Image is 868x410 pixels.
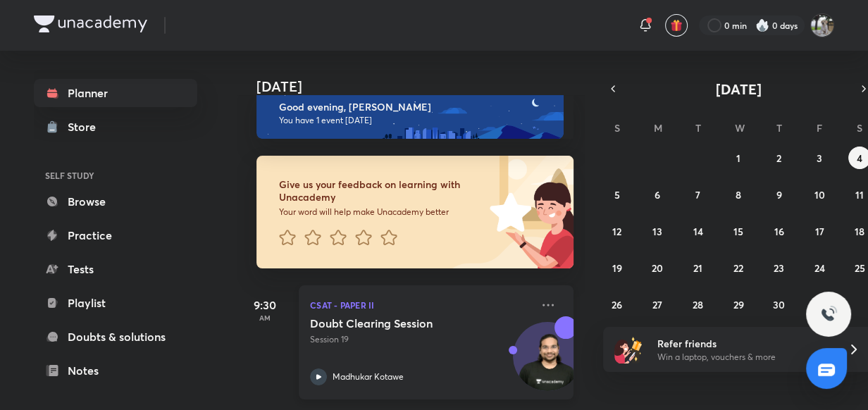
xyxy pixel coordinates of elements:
[817,121,822,135] abbr: Friday
[814,188,824,201] abbr: October 10, 2025
[808,256,831,279] button: October 24, 2025
[646,293,669,316] button: October 27, 2025
[727,183,750,206] button: October 8, 2025
[34,187,197,216] a: Browse
[695,121,701,135] abbr: Tuesday
[612,261,622,275] abbr: October 19, 2025
[693,225,703,238] abbr: October 14, 2025
[687,220,709,242] button: October 14, 2025
[695,188,700,201] abbr: October 7, 2025
[646,220,669,242] button: October 13, 2025
[657,351,831,364] p: Win a laptop, vouchers & more
[776,151,781,165] abbr: October 2, 2025
[727,293,750,316] button: October 29, 2025
[670,19,683,32] img: avatar
[727,147,750,169] button: October 1, 2025
[652,298,662,311] abbr: October 27, 2025
[34,113,197,141] a: Store
[767,183,790,206] button: October 9, 2025
[279,101,551,113] h6: Good evening, [PERSON_NAME]
[727,220,750,242] button: October 15, 2025
[817,151,822,165] abbr: October 3, 2025
[333,371,404,383] p: Madhukar Kotawe
[735,121,745,135] abbr: Wednesday
[68,118,104,135] div: Store
[279,115,551,126] p: You have 1 event [DATE]
[606,220,628,242] button: October 12, 2025
[34,15,147,32] img: Company Logo
[310,316,485,330] h5: Doubt Clearing Session
[736,188,741,201] abbr: October 8, 2025
[767,293,790,316] button: October 30, 2025
[733,225,743,238] abbr: October 15, 2025
[256,78,588,95] h4: [DATE]
[808,183,831,206] button: October 10, 2025
[612,225,621,238] abbr: October 12, 2025
[774,225,783,238] abbr: October 16, 2025
[646,256,669,279] button: October 20, 2025
[606,293,628,316] button: October 26, 2025
[855,225,864,238] abbr: October 18, 2025
[654,121,662,135] abbr: Monday
[34,356,197,385] a: Notes
[34,79,197,107] a: Planner
[34,323,197,351] a: Doubts & solutions
[442,156,573,268] img: feedback_image
[810,13,834,37] img: Anjali Ror
[657,336,831,351] h6: Refer friends
[34,289,197,317] a: Playlist
[687,183,709,206] button: October 7, 2025
[687,293,709,316] button: October 28, 2025
[857,121,862,135] abbr: Saturday
[237,297,293,313] h5: 9:30
[767,147,790,169] button: October 2, 2025
[820,306,837,323] img: ttu
[614,188,620,201] abbr: October 5, 2025
[808,147,831,169] button: October 3, 2025
[687,256,709,279] button: October 21, 2025
[34,255,197,283] a: Tests
[808,293,831,316] button: October 31, 2025
[646,183,669,206] button: October 6, 2025
[857,151,862,165] abbr: October 4, 2025
[279,206,485,218] p: Your word will help make Unacademy better
[514,330,581,397] img: Avatar
[776,188,781,201] abbr: October 9, 2025
[776,121,781,135] abbr: Thursday
[736,151,740,165] abbr: October 1, 2025
[34,221,197,249] a: Practice
[606,183,628,206] button: October 5, 2025
[665,14,688,37] button: avatar
[808,220,831,242] button: October 17, 2025
[279,178,485,204] h6: Give us your feedback on learning with Unacademy
[814,261,824,275] abbr: October 24, 2025
[310,297,531,313] p: CSAT - Paper II
[623,79,854,99] button: [DATE]
[773,298,785,311] abbr: October 30, 2025
[716,80,762,99] span: [DATE]
[755,18,769,32] img: streak
[693,298,703,311] abbr: October 28, 2025
[655,188,660,201] abbr: October 6, 2025
[814,225,824,238] abbr: October 17, 2025
[652,225,662,238] abbr: October 13, 2025
[606,256,628,279] button: October 19, 2025
[733,298,743,311] abbr: October 29, 2025
[767,220,790,242] button: October 16, 2025
[612,298,622,311] abbr: October 26, 2025
[855,261,865,275] abbr: October 25, 2025
[767,256,790,279] button: October 23, 2025
[652,261,663,275] abbr: October 20, 2025
[733,261,743,275] abbr: October 22, 2025
[34,15,147,36] a: Company Logo
[774,261,784,275] abbr: October 23, 2025
[34,163,197,187] h6: SELF STUDY
[693,261,702,275] abbr: October 21, 2025
[614,121,620,135] abbr: Sunday
[256,88,564,139] img: evening
[727,256,750,279] button: October 22, 2025
[855,188,864,201] abbr: October 11, 2025
[237,313,293,322] p: AM
[310,333,531,346] p: Session 19
[614,335,643,364] img: referral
